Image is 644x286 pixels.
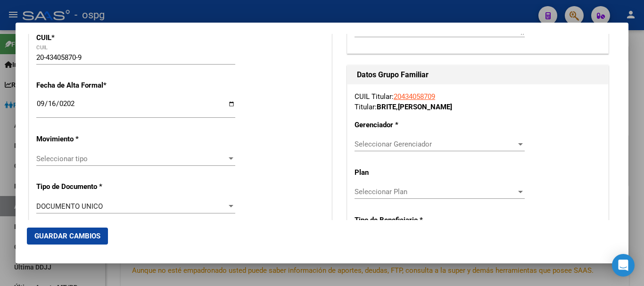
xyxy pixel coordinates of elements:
[34,232,100,240] span: Guardar Cambios
[355,188,516,196] span: Seleccionar Plan
[357,69,599,81] h1: Datos Grupo Familiar
[612,254,635,277] div: Open Intercom Messenger
[36,80,123,91] p: Fecha de Alta Formal
[355,91,601,113] div: CUIL Titular: Titular:
[36,155,227,163] span: Seleccionar tipo
[394,92,435,101] a: 20434058709
[355,167,429,178] p: Plan
[355,215,429,226] p: Tipo de Beneficiario *
[355,140,516,148] span: Seleccionar Gerenciador
[36,134,123,145] p: Movimiento *
[377,103,452,111] strong: BRITE [PERSON_NAME]
[355,120,429,131] p: Gerenciador *
[36,181,123,192] p: Tipo de Documento *
[36,202,103,211] span: DOCUMENTO UNICO
[396,103,398,111] span: ,
[36,33,123,43] p: CUIL
[27,228,108,245] button: Guardar Cambios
